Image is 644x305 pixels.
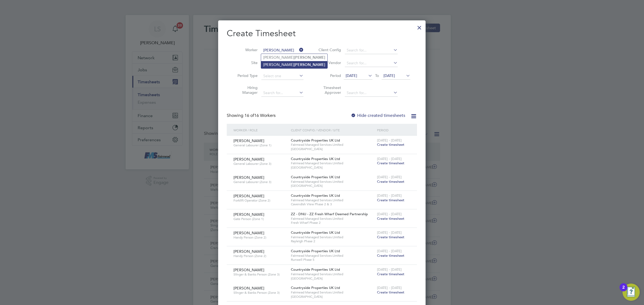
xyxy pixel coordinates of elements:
[233,198,287,203] span: Forklift Operator (Zone 2)
[291,235,374,239] span: Fairmead Managed Services Limited
[291,258,374,262] span: Runwell Phase 5
[291,230,340,235] span: Countryside Properties UK Ltd
[317,47,341,52] label: Client Config
[377,212,402,216] span: [DATE] - [DATE]
[291,180,374,184] span: Fairmead Managed Services Limited
[291,272,374,276] span: Fairmead Managed Services Limited
[291,143,374,147] span: Fairmead Managed Services Limited
[377,193,402,198] span: [DATE] - [DATE]
[623,284,640,301] button: Open Resource Center, 2 new notifications
[294,62,325,67] b: [PERSON_NAME]
[233,47,258,52] label: Worker
[291,161,374,165] span: Fairmead Managed Services Limited
[291,198,374,202] span: Fairmead Managed Services Limited
[291,184,374,188] span: [GEOGRAPHIC_DATA]
[233,272,287,277] span: Slinger & Banks Person (Zone 3)
[383,73,395,78] span: [DATE]
[227,28,417,39] h2: Create Timesheet
[233,143,287,147] span: General Labourer (Zone 1)
[291,249,340,253] span: Countryside Properties UK Ltd
[233,212,264,217] span: [PERSON_NAME]
[233,175,264,180] span: [PERSON_NAME]
[291,276,374,281] span: [GEOGRAPHIC_DATA]
[233,85,258,95] label: Hiring Manager
[377,253,404,258] span: Create timesheet
[377,249,402,253] span: [DATE] - [DATE]
[377,267,402,272] span: [DATE] - [DATE]
[233,194,264,198] span: [PERSON_NAME]
[377,285,402,290] span: [DATE] - [DATE]
[290,124,376,136] div: Client Config / Vendor / Site
[291,295,374,299] span: [GEOGRAPHIC_DATA]
[244,113,276,118] span: 16 Workers
[377,157,402,161] span: [DATE] - [DATE]
[233,267,264,272] span: [PERSON_NAME]
[345,59,398,67] input: Search for...
[377,138,402,143] span: [DATE] - [DATE]
[622,287,625,294] div: 2
[291,217,374,221] span: Fairmead Managed Services Limited
[317,85,341,95] label: Timesheet Approver
[291,193,340,198] span: Countryside Properties UK Ltd
[261,89,303,97] input: Search for...
[291,239,374,243] span: Rayleigh Phase 2
[233,162,287,166] span: General Labourer (Zone 3)
[291,254,374,258] span: Fairmead Managed Services Limited
[233,73,258,78] label: Period Type
[377,272,404,276] span: Create timesheet
[374,72,380,79] span: To
[291,221,374,225] span: Fresh Wharf Phase 2
[351,113,405,118] label: Hide created timesheets
[233,230,264,235] span: [PERSON_NAME]
[227,113,277,118] div: Showing
[233,217,287,221] span: Gate Person (Zone 1)
[377,235,404,239] span: Create timesheet
[291,290,374,295] span: Fairmead Managed Services Limited
[317,60,341,65] label: Vendor
[261,61,327,68] li: [PERSON_NAME]
[233,138,264,143] span: [PERSON_NAME]
[291,202,374,206] span: Cavendish View Phase 2 & 3
[232,124,290,136] div: Worker / Role
[346,73,357,78] span: [DATE]
[233,286,264,291] span: [PERSON_NAME]
[233,180,287,184] span: General Labourer (Zone 3)
[291,147,374,151] span: [GEOGRAPHIC_DATA]
[376,124,412,136] div: Period
[233,60,258,65] label: Site
[233,291,287,295] span: Slinger & Banks Person (Zone 3)
[291,267,340,272] span: Countryside Properties UK Ltd
[233,235,287,240] span: Handy Person (Zone 2)
[377,230,402,235] span: [DATE] - [DATE]
[377,216,404,221] span: Create timesheet
[291,138,340,143] span: Countryside Properties UK Ltd
[291,165,374,170] span: [GEOGRAPHIC_DATA]
[294,55,325,60] b: [PERSON_NAME]
[345,89,398,97] input: Search for...
[233,157,264,162] span: [PERSON_NAME]
[377,161,404,165] span: Create timesheet
[261,47,303,54] input: Search for...
[377,175,402,179] span: [DATE] - [DATE]
[233,254,287,258] span: Handy Person (Zone 2)
[261,54,327,61] li: [PERSON_NAME]
[377,198,404,202] span: Create timesheet
[377,142,404,147] span: Create timesheet
[291,157,340,161] span: Countryside Properties UK Ltd
[317,73,341,78] label: Period
[377,290,404,295] span: Create timesheet
[291,175,340,179] span: Countryside Properties UK Ltd
[244,113,254,118] span: 16 of
[233,249,264,254] span: [PERSON_NAME]
[291,212,368,216] span: ZZ - DNU - ZZ Fresh Wharf Deemed Partnership
[261,72,303,80] input: Select one
[345,47,398,54] input: Search for...
[291,285,340,290] span: Countryside Properties UK Ltd
[377,179,404,184] span: Create timesheet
